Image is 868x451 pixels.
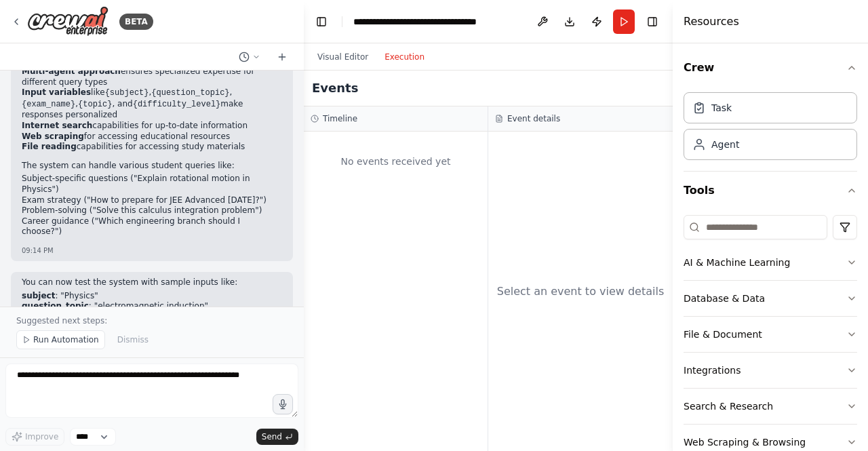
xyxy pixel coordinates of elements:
[22,216,282,237] li: Career guidance ("Which engineering branch should I choose?")
[262,431,282,442] span: Send
[22,161,282,172] p: The system can handle various student queries like:
[105,88,149,98] code: {subject}
[643,12,662,31] button: Hide right sidebar
[133,100,221,109] code: {difficulty_level}
[22,174,282,195] li: Subject-specific questions ("Explain rotational motion in Physics")
[22,132,282,142] li: for accessing educational resources
[33,334,99,345] span: Run Automation
[22,87,91,97] strong: Input variables
[312,79,358,98] h2: Events
[711,138,739,151] div: Agent
[684,172,857,210] button: Tools
[684,14,739,30] h4: Resources
[22,132,84,141] strong: Web scraping
[78,100,112,109] code: {topic}
[16,315,288,326] p: Suggested next steps:
[22,205,282,216] li: Problem-solving ("Solve this calculus integration problem")
[22,277,282,288] p: You can now test the system with sample inputs like:
[22,121,282,132] li: capabilities for up-to-date information
[376,49,433,65] button: Execution
[22,87,282,121] li: like , , , , and make responses personalized
[22,121,92,130] strong: Internet search
[16,330,105,349] button: Run Automation
[507,113,560,124] h3: Event details
[353,15,506,28] nav: breadcrumb
[323,113,357,124] h3: Timeline
[22,301,282,312] li: : "electromagnetic induction"
[22,66,121,76] strong: Multi-agent approach
[117,334,149,345] span: Dismiss
[22,291,55,300] strong: subject
[684,389,857,424] button: Search & Research
[273,394,293,414] button: Click to speak your automation idea
[22,195,282,206] li: Exam strategy ("How to prepare for JEE Advanced [DATE]?")
[684,245,857,280] button: AI & Machine Learning
[684,281,857,316] button: Database & Data
[25,431,58,442] span: Improve
[22,100,75,109] code: {exam_name}
[497,283,665,300] div: Select an event to view details
[312,12,331,31] button: Hide left sidebar
[684,87,857,171] div: Crew
[22,301,89,311] strong: question_topic
[111,330,155,349] button: Dismiss
[119,14,153,30] div: BETA
[22,291,282,302] li: : "Physics"
[271,49,293,65] button: Start a new chat
[5,428,64,446] button: Improve
[684,49,857,87] button: Crew
[22,142,282,153] li: capabilities for accessing study materials
[684,353,857,388] button: Integrations
[27,6,108,37] img: Logo
[311,138,481,184] div: No events received yet
[22,246,282,256] div: 09:14 PM
[22,142,77,151] strong: File reading
[22,66,282,87] li: ensures specialized expertise for different query types
[256,429,298,445] button: Send
[151,88,229,98] code: {question_topic}
[711,101,732,115] div: Task
[233,49,266,65] button: Switch to previous chat
[309,49,376,65] button: Visual Editor
[684,317,857,352] button: File & Document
